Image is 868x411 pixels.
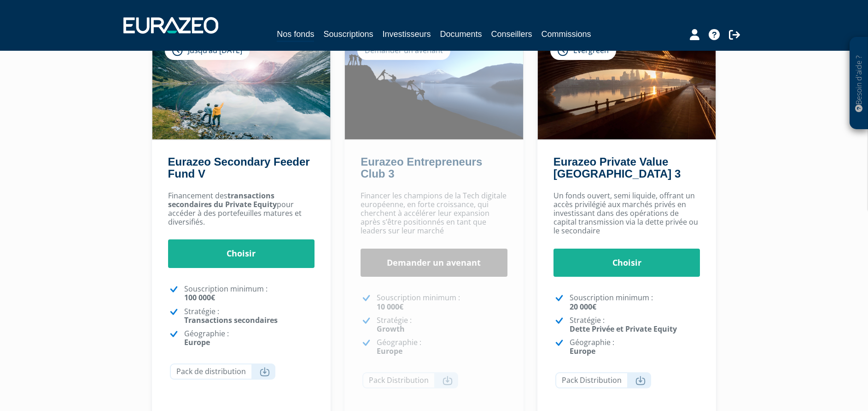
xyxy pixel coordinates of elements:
[377,302,403,312] strong: 10 000€
[377,346,402,356] strong: Europe
[170,363,275,380] a: Pack de distribution
[184,329,315,347] p: Géographie :
[542,28,591,41] a: Commissions
[440,28,482,41] a: Documents
[382,28,431,41] a: Investisseurs
[854,42,864,125] p: Besoin d'aide ?
[570,324,677,334] strong: Dette Privée et Private Equity
[555,372,651,388] a: Pack Distribution
[184,292,215,303] strong: 100 000€
[570,338,700,356] p: Géographie :
[152,31,331,139] img: Eurazeo Secondary Feeder Fund V
[361,249,507,277] a: Demander un avenant
[345,31,523,139] img: Eurazeo Entrepreneurs Club 3
[570,293,700,311] p: Souscription minimum :
[168,191,277,209] strong: transactions secondaires du Private Equity
[184,285,315,302] p: Souscription minimum :
[277,28,314,42] a: Nos fonds
[184,337,210,347] strong: Europe
[570,316,700,334] p: Stratégie :
[570,302,596,312] strong: 20 000€
[377,324,405,334] strong: Growth
[184,315,278,325] strong: Transactions secondaires
[553,249,700,277] a: Choisir
[184,307,315,325] p: Stratégie :
[538,31,716,139] img: Eurazeo Private Value Europe 3
[377,338,507,356] p: Géographie :
[323,28,373,41] a: Souscriptions
[553,155,681,180] a: Eurazeo Private Value [GEOGRAPHIC_DATA] 3
[362,372,458,388] a: Pack Distribution
[361,155,482,180] a: Eurazeo Entrepreneurs Club 3
[168,155,310,180] a: Eurazeo Secondary Feeder Fund V
[123,17,218,34] img: 1732889491-logotype_eurazeo_blanc_rvb.png
[377,316,507,334] p: Stratégie :
[168,239,315,268] a: Choisir
[377,293,507,311] p: Souscription minimum :
[553,191,700,236] p: Un fonds ouvert, semi liquide, offrant un accès privilégié aux marchés privés en investissant dan...
[361,191,507,236] p: Financer les champions de la Tech digitale européenne, en forte croissance, qui cherchent à accél...
[491,28,532,41] a: Conseillers
[570,346,595,356] strong: Europe
[168,191,315,227] p: Financement des pour accéder à des portefeuilles matures et diversifiés.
